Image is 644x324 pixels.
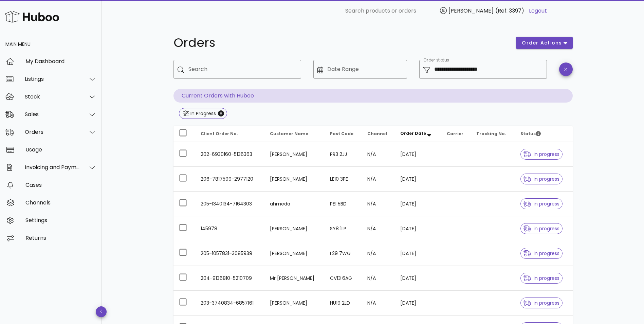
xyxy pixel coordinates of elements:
[25,182,96,188] div: Cases
[395,241,441,266] td: [DATE]
[189,110,216,117] div: In Progress
[395,167,441,192] td: [DATE]
[5,10,59,24] img: Huboo Logo
[362,291,395,316] td: N/A
[264,126,325,142] th: Customer Name
[362,192,395,216] td: N/A
[395,192,441,216] td: [DATE]
[25,93,80,100] div: Stock
[447,131,463,137] span: Carrier
[195,192,265,216] td: 205-1340134-7164303
[362,167,395,192] td: N/A
[362,142,395,167] td: N/A
[264,142,325,167] td: [PERSON_NAME]
[264,167,325,192] td: [PERSON_NAME]
[264,266,325,291] td: Mr [PERSON_NAME]
[395,266,441,291] td: [DATE]
[201,131,238,137] span: Client Order No.
[195,126,265,142] th: Client Order No.
[264,192,325,216] td: ahmeda
[325,216,362,241] td: SY8 1LP
[362,126,395,142] th: Channel
[520,131,541,137] span: Status
[330,131,353,137] span: Post Code
[441,126,471,142] th: Carrier
[395,142,441,167] td: [DATE]
[264,216,325,241] td: [PERSON_NAME]
[495,7,524,15] span: (Ref: 3397)
[195,241,265,266] td: 205-1057831-3085939
[362,266,395,291] td: N/A
[195,216,265,241] td: 145978
[195,167,265,192] td: 206-7817599-2977120
[325,241,362,266] td: L29 7WG
[395,291,441,316] td: [DATE]
[25,217,96,223] div: Settings
[173,89,573,103] p: Current Orders with Huboo
[325,167,362,192] td: LE10 3PE
[25,146,96,153] div: Usage
[25,235,96,241] div: Returns
[523,177,559,181] span: in progress
[264,241,325,266] td: [PERSON_NAME]
[325,192,362,216] td: PE1 5BD
[173,37,508,49] h1: Orders
[25,58,96,65] div: My Dashboard
[523,301,559,305] span: in progress
[515,126,572,142] th: Status
[523,201,559,206] span: in progress
[25,76,80,82] div: Listings
[471,126,515,142] th: Tracking No.
[195,291,265,316] td: 203-3740834-6857161
[25,199,96,206] div: Channels
[523,226,559,231] span: in progress
[367,131,387,137] span: Channel
[325,291,362,316] td: HU19 2LD
[195,142,265,167] td: 202-6930160-5136363
[362,216,395,241] td: N/A
[523,152,559,157] span: in progress
[264,291,325,316] td: [PERSON_NAME]
[270,131,308,137] span: Customer Name
[325,266,362,291] td: CV13 6AG
[448,7,494,15] span: [PERSON_NAME]
[400,130,426,136] span: Order Date
[25,164,80,170] div: Invoicing and Payments
[25,111,80,118] div: Sales
[395,216,441,241] td: [DATE]
[395,126,441,142] th: Order Date: Sorted descending. Activate to remove sorting.
[362,241,395,266] td: N/A
[516,37,572,49] button: order actions
[325,142,362,167] td: PR3 2JJ
[529,7,547,15] a: Logout
[523,276,559,281] span: in progress
[423,58,449,63] label: Order status
[523,251,559,256] span: in progress
[195,266,265,291] td: 204-9136810-5210709
[25,129,80,135] div: Orders
[218,110,224,116] button: Close
[325,126,362,142] th: Post Code
[521,39,562,47] span: order actions
[476,131,506,137] span: Tracking No.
